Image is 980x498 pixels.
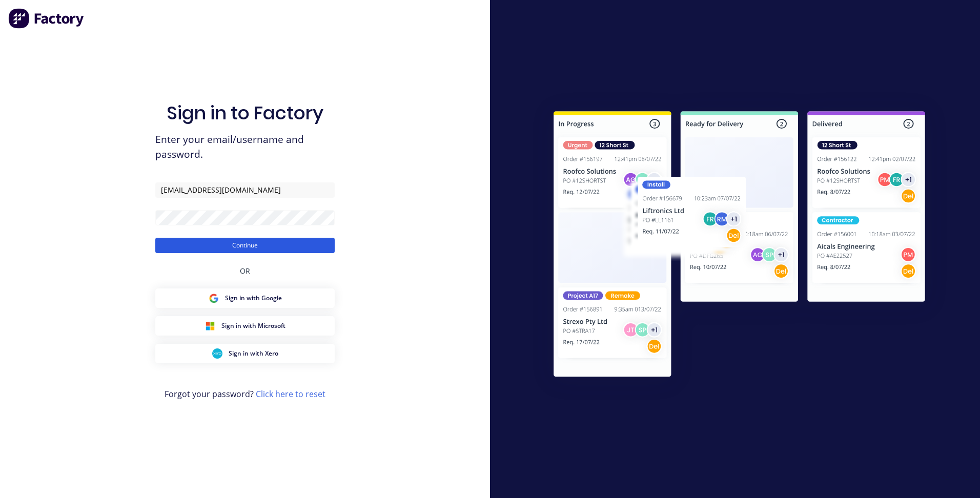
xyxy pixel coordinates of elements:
[209,293,219,303] img: Google Sign in
[155,288,335,308] button: Google Sign inSign in with Google
[167,102,323,124] h1: Sign in to Factory
[8,8,85,29] img: Factory
[212,348,222,359] img: Xero Sign in
[240,253,250,288] div: OR
[221,321,285,330] span: Sign in with Microsoft
[205,321,215,331] img: Microsoft Sign in
[531,91,948,401] img: Sign in
[155,344,335,363] button: Xero Sign inSign in with Xero
[155,132,335,162] span: Enter your email/username and password.
[155,316,335,336] button: Microsoft Sign inSign in with Microsoft
[229,349,278,358] span: Sign in with Xero
[155,238,335,253] button: Continue
[155,182,335,198] input: Email/Username
[256,388,325,400] a: Click here to reset
[225,294,282,303] span: Sign in with Google
[165,388,325,400] span: Forgot your password?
